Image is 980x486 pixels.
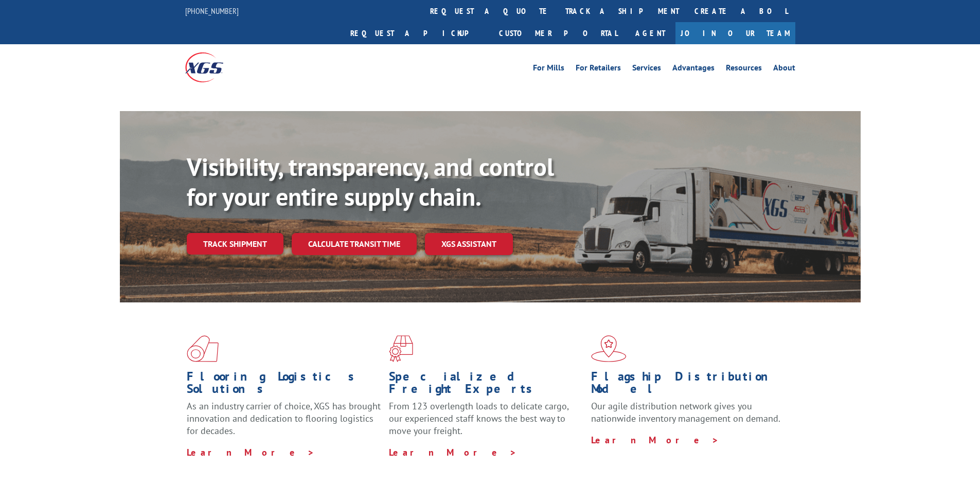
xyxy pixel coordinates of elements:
a: Services [632,64,661,75]
a: Resources [726,64,762,75]
h1: Specialized Freight Experts [389,370,583,400]
a: [PHONE_NUMBER] [185,6,239,16]
a: XGS ASSISTANT [425,233,513,255]
img: xgs-icon-total-supply-chain-intelligence-red [187,335,219,362]
a: For Mills [533,64,564,75]
a: Learn More > [187,446,315,458]
span: As an industry carrier of choice, XGS has brought innovation and dedication to flooring logistics... [187,400,381,437]
a: Learn More > [591,434,719,446]
a: Customer Portal [491,22,625,44]
h1: Flooring Logistics Solutions [187,370,381,400]
a: Learn More > [389,446,517,458]
a: Track shipment [187,233,283,255]
a: Advantages [672,64,715,75]
img: xgs-icon-focused-on-flooring-red [389,335,413,362]
h1: Flagship Distribution Model [591,370,786,400]
b: Visibility, transparency, and control for your entire supply chain. [187,151,554,212]
a: Agent [625,22,675,44]
a: For Retailers [576,64,621,75]
a: About [773,64,795,75]
img: xgs-icon-flagship-distribution-model-red [591,335,627,362]
a: Request a pickup [343,22,491,44]
a: Join Our Team [675,22,795,44]
a: Calculate transit time [292,233,417,255]
p: From 123 overlength loads to delicate cargo, our experienced staff knows the best way to move you... [389,400,583,446]
span: Our agile distribution network gives you nationwide inventory management on demand. [591,400,780,424]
